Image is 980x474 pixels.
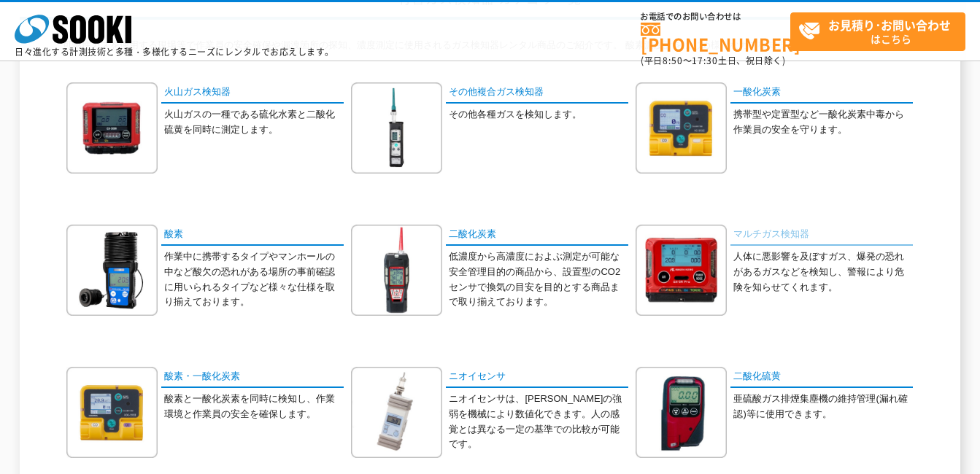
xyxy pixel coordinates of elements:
[449,392,628,452] p: ニオイセンサは、[PERSON_NAME]の強弱を機械により数値化できます。人の感覚とは異なる一定の基準での比較が可能です。
[798,13,965,50] span: はこちら
[446,82,628,104] a: その他複合ガス検知器
[446,225,628,246] a: 二酸化炭素
[449,107,628,123] p: その他各種ガスを検知します。
[730,82,913,104] a: 一酸化炭素
[730,225,913,246] a: マルチガス検知器
[66,225,158,316] img: 酸素
[641,12,790,21] span: お電話でのお問い合わせは
[730,367,913,388] a: 二酸化硫黄
[161,82,344,104] a: 火山ガス検知器
[15,47,334,56] p: 日々進化する計測技術と多種・多様化するニーズにレンタルでお応えします。
[66,82,158,174] img: 火山ガス検知器
[449,249,628,310] p: 低濃度から高濃度におよぶ測定が可能な安全管理目的の商品から、設置型のCO2センサで換気の目安を目的とする商品まで取り揃えております。
[351,225,442,316] img: 二酸化炭素
[663,54,683,67] span: 8:50
[636,225,727,316] img: マルチガス検知器
[733,249,913,295] p: 人体に悪影響を及ぼすガス、爆発の恐れがあるガスなどを検知し、警報により危険を知らせてくれます。
[446,367,628,388] a: ニオイセンサ
[66,367,158,458] img: 酸素・一酸化炭素
[733,392,913,422] p: 亜硫酸ガス排煙集塵機の維持管理(漏れ確認)等に使用できます。
[692,54,718,67] span: 17:30
[161,225,344,246] a: 酸素
[636,82,727,174] img: 一酸化炭素
[733,107,913,138] p: 携帯型や定置型など一酸化炭素中毒から作業員の安全を守ります。
[164,392,344,422] p: 酸素と一酸化炭素を同時に検知し、作業環境と作業員の安全を確保します。
[164,107,344,138] p: 火山ガスの一種である硫化水素と二酸化硫黄を同時に測定します。
[164,249,344,310] p: 作業中に携帯するタイプやマンホールの中など酸欠の恐れがある場所の事前確認に用いられるタイプなど様々な仕様を取り揃えております。
[641,54,785,67] span: (平日 ～ 土日、祝日除く)
[636,367,727,458] img: 二酸化硫黄
[161,367,344,388] a: 酸素・一酸化炭素
[641,23,790,53] a: [PHONE_NUMBER]
[828,16,951,34] strong: お見積り･お問い合わせ
[351,82,442,174] img: その他複合ガス検知器
[790,12,965,51] a: お見積り･お問い合わせはこちら
[351,367,442,458] img: ニオイセンサ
